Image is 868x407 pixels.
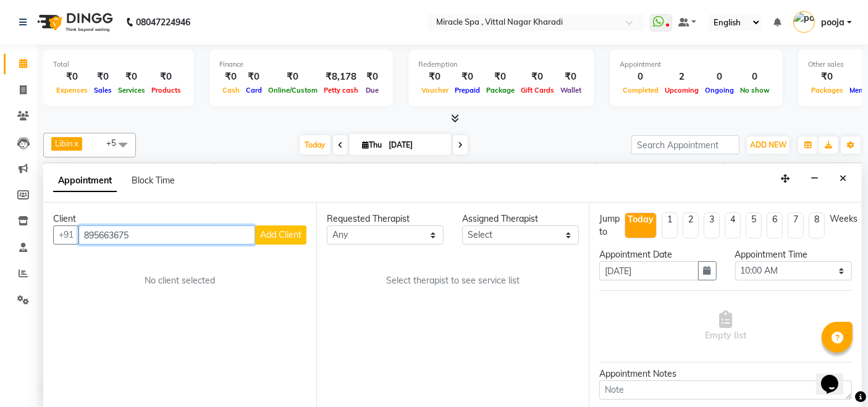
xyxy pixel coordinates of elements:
[470,163,596,178] span: [PERSON_NAME]
[219,59,383,70] div: Finance
[599,248,716,261] div: Appointment Date
[735,248,852,261] div: Appointment Time
[683,212,699,238] li: 2
[132,175,175,186] span: Block Time
[834,169,852,188] button: Close
[385,136,447,154] input: 2025-09-04
[321,70,361,84] div: ₹8,178
[452,70,483,84] div: ₹0
[55,138,73,148] span: Libin
[662,86,702,94] span: Upcoming
[53,70,91,84] div: ₹0
[724,163,851,178] span: heleni
[750,140,786,149] span: ADD NEW
[767,212,783,238] li: 6
[788,212,804,238] li: 7
[746,212,762,238] li: 5
[53,212,306,225] div: Client
[260,229,301,240] span: Add Client
[737,70,773,84] div: 0
[418,86,452,94] span: Voucher
[725,212,741,238] li: 4
[702,70,737,84] div: 0
[599,212,620,238] div: Jump to
[704,212,720,238] li: 3
[219,86,243,94] span: Cash
[597,163,723,178] span: [PERSON_NAME]
[808,70,846,84] div: ₹0
[342,163,469,178] span: [PERSON_NAME]
[702,86,737,94] span: Ongoing
[620,59,773,70] div: Appointment
[808,86,846,94] span: Packages
[418,59,584,70] div: Redemption
[106,138,125,148] span: +5
[265,86,321,94] span: Online/Custom
[662,70,702,84] div: 2
[557,86,584,94] span: Wallet
[483,86,518,94] span: Package
[265,70,321,84] div: ₹0
[809,212,825,238] li: 8
[215,163,342,178] span: MS [PERSON_NAME]
[78,225,255,245] input: Search by Name/Mobile/Email/Code
[361,70,383,84] div: ₹0
[88,163,215,178] span: Libin
[91,86,115,94] span: Sales
[620,70,662,84] div: 0
[518,70,557,84] div: ₹0
[631,135,739,154] input: Search Appointment
[483,70,518,84] div: ₹0
[73,138,78,148] a: x
[44,163,88,176] div: Therapist
[620,86,662,94] span: Completed
[243,70,265,84] div: ₹0
[115,70,148,84] div: ₹0
[816,358,856,395] iframe: chat widget
[462,212,579,225] div: Assigned Therapist
[53,225,79,245] button: +91
[628,213,654,226] div: Today
[518,86,557,94] span: Gift Cards
[747,136,790,154] button: ADD NEW
[830,212,857,225] div: Weeks
[386,274,520,287] span: Select therapist to see service list
[115,86,148,94] span: Services
[300,135,331,154] span: Today
[53,170,117,192] span: Appointment
[136,5,190,40] b: 08047224946
[418,70,452,84] div: ₹0
[91,70,115,84] div: ₹0
[452,86,483,94] span: Prepaid
[662,212,678,238] li: 1
[83,274,277,287] div: No client selected
[219,70,243,84] div: ₹0
[363,86,382,94] span: Due
[321,86,361,94] span: Petty cash
[793,11,815,33] img: pooja
[255,225,306,245] button: Add Client
[737,86,773,94] span: No show
[557,70,584,84] div: ₹0
[148,86,184,94] span: Products
[327,212,444,225] div: Requested Therapist
[599,261,698,280] input: yyyy-mm-dd
[821,16,845,29] span: pooja
[599,367,852,380] div: Appointment Notes
[148,70,184,84] div: ₹0
[705,311,746,342] span: Empty list
[32,5,116,40] img: logo
[53,59,184,70] div: Total
[53,86,91,94] span: Expenses
[243,86,265,94] span: Card
[359,140,385,149] span: Thu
